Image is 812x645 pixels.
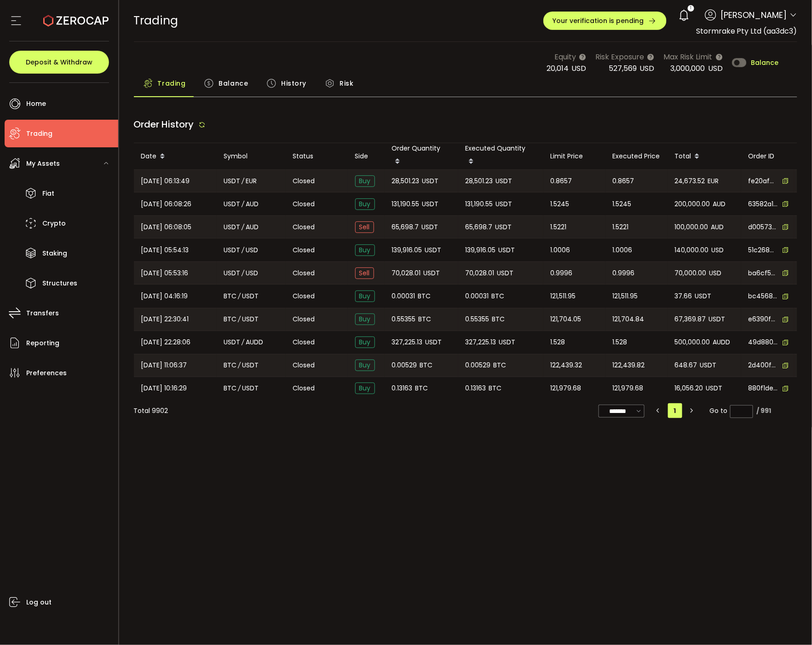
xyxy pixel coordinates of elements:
[675,199,710,209] span: 200,000.00
[134,12,179,29] span: Trading
[492,291,505,302] span: BTC
[713,199,726,209] span: AUD
[613,314,645,325] span: 121,704.84
[355,360,375,371] span: Buy
[392,222,419,232] span: 65,698.7
[425,245,442,256] span: USDT
[246,245,259,256] span: USD
[415,383,428,394] span: BTC
[489,383,502,394] span: BTC
[675,222,708,232] span: 100,000.00
[671,63,705,74] span: 3,000,000
[293,314,315,324] span: Closed
[749,314,778,324] span: e6390f4b-f20c-4a77-8952-79b98735bc09
[675,314,706,325] span: 67,369.87
[749,337,778,347] span: 49d880df-4ae3-45c2-a3b9-8bb33560518f
[605,151,668,162] div: Executed Price
[708,63,723,74] span: USD
[355,175,375,187] span: Buy
[708,176,719,186] span: EUR
[242,245,245,256] em: /
[355,221,374,233] span: Sell
[392,337,423,348] span: 327,225.13
[709,404,753,417] span: Go to
[392,314,416,325] span: 0.55355
[293,245,315,255] span: Closed
[675,360,697,371] span: 648.67
[466,314,490,325] span: 0.55355
[749,222,778,232] span: d005731a-3dfa-4ff6-ac23-95a75df4212b
[392,176,420,186] span: 28,501.23
[26,157,60,170] span: My Assets
[422,176,439,186] span: USDT
[613,245,633,256] span: 1.0006
[242,314,259,325] span: USDT
[696,26,797,36] span: Stormrake Pty Ltd (aa3dc3)
[134,149,217,164] div: Date
[355,383,375,394] span: Buy
[675,245,709,256] span: 140,000.00
[466,199,493,209] span: 131,190.55
[293,337,315,347] span: Closed
[551,199,570,209] span: 1.5245
[675,291,692,302] span: 37.66
[496,199,513,209] span: USDT
[392,268,421,279] span: 70,028.01
[613,383,644,394] span: 121,979.68
[499,337,516,348] span: USDT
[246,337,264,348] span: AUDD
[355,291,375,302] span: Buy
[158,74,186,93] span: Trading
[553,17,644,24] span: Your verification is pending
[466,383,486,394] span: 0.13163
[695,291,712,302] span: USDT
[141,176,190,186] span: [DATE] 06:13:49
[141,222,192,232] span: [DATE] 06:08:05
[466,291,489,302] span: 0.00031
[246,222,259,232] span: AUD
[749,384,778,393] span: 880f1dea-49f0-4f0c-81bb-632c54863a98
[355,198,375,210] span: Buy
[242,360,259,371] span: USDT
[224,199,241,209] span: USDT
[355,244,375,256] span: Buy
[709,314,726,325] span: USDT
[286,151,348,162] div: Status
[706,383,723,394] span: USDT
[547,63,569,74] span: 20,014
[242,222,245,232] em: /
[749,245,778,255] span: 51c268ab-d69b-43ff-8d8c-3f1371e6148b
[458,143,543,169] div: Executed Quantity
[242,176,245,186] em: /
[385,143,458,169] div: Order Quantity
[217,151,286,162] div: Symbol
[42,247,67,260] span: Staking
[675,268,707,279] span: 70,000.00
[751,59,779,66] span: Balance
[711,222,724,232] span: AUD
[141,337,191,348] span: [DATE] 22:28:06
[293,176,315,186] span: Closed
[26,596,52,609] span: Log out
[466,360,491,371] span: 0.00529
[293,360,315,370] span: Closed
[392,383,413,394] span: 0.13163
[348,151,385,162] div: Side
[26,97,46,110] span: Home
[613,268,635,279] span: 0.9996
[293,199,315,209] span: Closed
[42,277,77,290] span: Structures
[219,74,248,93] span: Balance
[749,176,778,186] span: fe20af63-9026-4a7a-aff9-dd46c403a50c
[340,74,353,93] span: Risk
[749,268,778,278] span: ba6cf5c9-7744-4569-a3f9-1ece9a03a974
[613,291,638,302] span: 121,511.95
[9,51,109,74] button: Deposit & Withdraw
[551,268,573,279] span: 0.9996
[551,337,565,348] span: 1.528
[224,337,241,348] span: USDT
[664,51,713,63] span: Max Risk Limit
[293,291,315,301] span: Closed
[224,176,241,186] span: USDT
[238,360,241,371] em: /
